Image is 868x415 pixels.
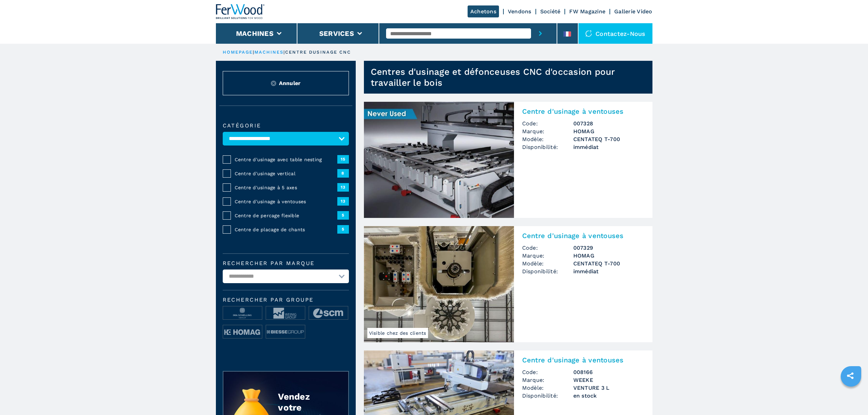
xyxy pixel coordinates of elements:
img: Reset [271,81,276,86]
a: machines [254,50,284,55]
span: Centre d'usinage avec table nesting [235,156,337,163]
h3: HOMAG [573,127,644,135]
img: image [223,325,262,339]
img: image [266,306,305,320]
span: Disponibilité: [522,143,573,151]
span: Code: [522,368,573,376]
img: Ferwood [216,4,265,19]
img: image [309,306,348,320]
span: Disponibilité: [522,392,573,400]
h3: VENTURE 3 L [573,384,644,392]
span: Centre d'usinage à 5 axes [235,184,337,191]
span: 13 [337,197,349,205]
p: centre dusinage cnc [285,49,351,55]
button: submit-button [531,23,550,44]
span: Modèle: [522,135,573,143]
span: Disponibilité: [522,267,573,275]
div: Contactez-nous [578,23,652,44]
label: catégorie [223,123,349,128]
img: Contactez-nous [585,30,592,37]
span: en stock [573,392,644,400]
h3: WEEKE [573,376,644,384]
img: image [223,306,262,320]
span: Rechercher par groupe [223,297,349,303]
span: immédiat [573,267,644,275]
span: Visible chez des clients [367,328,428,338]
h3: 007329 [573,244,644,252]
img: Centre d'usinage à ventouses HOMAG CENTATEQ T-700 [364,226,514,342]
span: 15 [337,155,349,163]
span: Centre d'usinage à ventouses [235,198,337,205]
button: Machines [236,29,274,38]
span: Marque: [522,127,573,135]
span: 8 [337,169,349,177]
a: Centre d'usinage à ventouses HOMAG CENTATEQ T-700Visible chez des clientsCentre d'usinage à vento... [364,226,652,342]
span: | [283,50,285,55]
a: Société [540,8,561,15]
span: Code: [522,244,573,252]
span: Marque: [522,252,573,260]
span: Code: [522,120,573,127]
h3: 008166 [573,368,644,376]
img: Centre d'usinage à ventouses HOMAG CENTATEQ T-700 [364,102,514,218]
a: FW Magazine [569,8,605,15]
h2: Centre d'usinage à ventouses [522,356,644,364]
h3: CENTATEQ T-700 [573,135,644,143]
a: Vendons [508,8,531,15]
span: Centre de percage flexible [235,212,337,219]
h3: HOMAG [573,252,644,260]
span: 13 [337,183,349,191]
button: ResetAnnuler [223,71,349,95]
span: Marque: [522,376,573,384]
label: Rechercher par marque [223,261,349,266]
h3: 007328 [573,120,644,127]
h2: Centre d'usinage à ventouses [522,107,644,115]
span: Modèle: [522,384,573,392]
span: Modèle: [522,260,573,267]
a: Achetons [468,5,499,17]
span: Centre de placage de chants [235,226,337,233]
span: | [253,50,254,55]
span: 5 [337,225,349,233]
h2: Centre d'usinage à ventouses [522,232,644,240]
span: Centre d'usinage vertical [235,170,337,177]
h3: CENTATEQ T-700 [573,260,644,267]
a: sharethis [842,367,859,384]
h1: Centres d'usinage et défonceuses CNC d'occasion pour travailler le bois [371,66,652,88]
a: HOMEPAGE [223,50,253,55]
img: image [266,325,305,339]
span: Annuler [279,79,301,87]
button: Services [319,29,354,38]
a: Gallerie Video [614,8,652,15]
a: Centre d'usinage à ventouses HOMAG CENTATEQ T-700Centre d'usinage à ventousesCode:007328Marque:HO... [364,102,652,218]
span: immédiat [573,143,644,151]
span: 5 [337,211,349,219]
iframe: Chat [839,384,863,410]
